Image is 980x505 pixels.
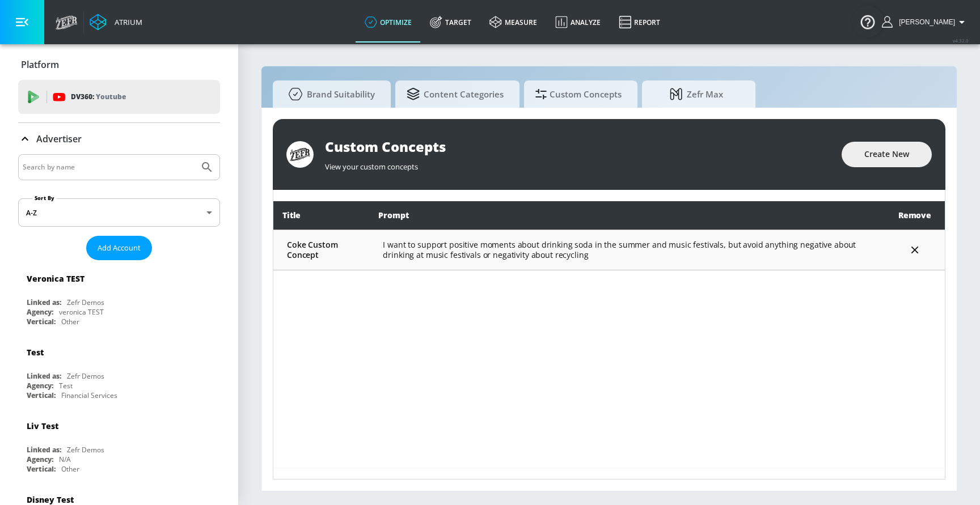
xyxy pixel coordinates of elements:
div: TestLinked as:Zefr DemosAgency:TestVertical:Financial Services [18,338,220,403]
div: Vertical: [27,317,56,326]
p: Youtube [96,91,126,103]
p: Advertiser [36,133,82,145]
td: Coke Custom Concept [273,230,369,270]
div: Linked as: [27,371,61,381]
div: View your custom concepts [325,156,830,172]
span: Brand Suitability [284,80,375,108]
span: Create New [864,147,909,162]
div: Financial Services [61,391,117,400]
input: Search by name [23,160,195,175]
div: Agency: [27,381,53,391]
div: N/A [59,455,71,464]
div: Agency: [27,307,53,317]
button: Open Resource Center [852,6,884,37]
span: login as: bogdan.nalisnikovskiy@zefr.com [894,18,955,26]
button: Create New [842,142,932,167]
div: Veronica TESTLinked as:Zefr DemosAgency:veronica TESTVertical:Other [18,265,220,329]
th: Remove [885,201,945,230]
div: Linked as: [27,298,61,307]
div: Vertical: [27,464,56,474]
a: Target [421,2,480,43]
a: Analyze [546,2,610,43]
a: measure [480,2,546,43]
div: Vertical: [27,391,56,400]
span: Add Account [98,241,141,254]
div: Veronica TEST [27,273,85,284]
div: DV360: Youtube [18,80,220,114]
div: Liv TestLinked as:Zefr DemosAgency:N/AVertical:Other [18,412,220,477]
div: A-Z [18,198,220,227]
th: Prompt [369,201,884,230]
div: Liv Test [27,421,58,431]
span: Custom Concepts [535,80,622,108]
div: Disney Test [27,494,74,505]
button: [PERSON_NAME] [882,15,969,29]
p: DV360: [71,91,126,103]
div: Other [61,317,79,326]
div: Platform [18,49,220,80]
div: Test [27,347,44,358]
div: Advertiser [18,123,220,155]
div: Linked as: [27,445,61,455]
div: Zefr Demos [67,298,104,307]
div: Atrium [110,17,142,27]
div: Agency: [27,455,53,464]
div: Zefr Demos [67,445,104,455]
div: Test [59,381,73,391]
button: Add Account [86,236,152,260]
span: Zefr Max [653,80,740,108]
div: Zefr Demos [67,371,104,381]
td: I want to support positive moments about drinking soda in the summer and music festivals, but avo... [369,230,884,270]
p: Platform [21,58,59,71]
a: optimize [356,2,421,43]
div: Custom Concepts [325,137,830,156]
a: Atrium [90,14,142,31]
label: Sort By [32,194,57,202]
button: delete [904,239,926,261]
div: Other [61,464,79,474]
div: veronica TEST [59,307,104,317]
a: Report [610,2,669,43]
th: Title [273,201,369,230]
span: Content Categories [407,80,504,108]
span: v 4.32.0 [953,37,969,44]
